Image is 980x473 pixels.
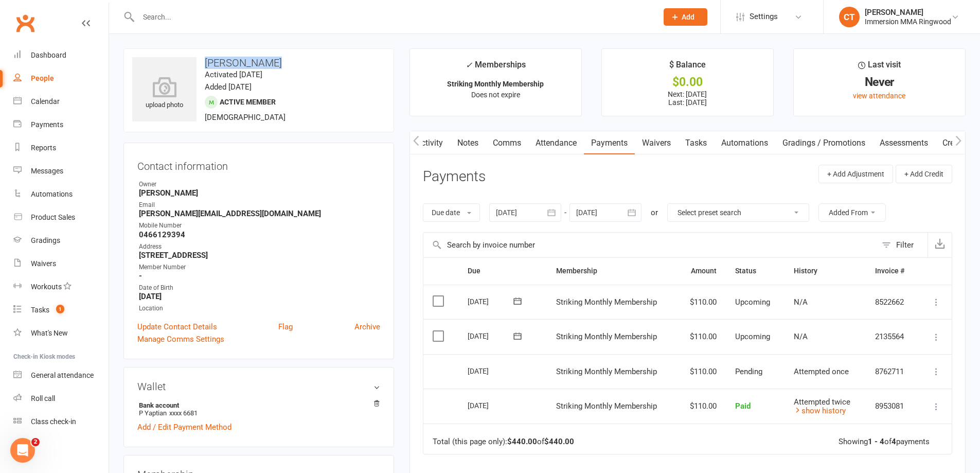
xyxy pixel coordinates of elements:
td: 8762711 [866,354,918,389]
span: Upcoming [735,297,770,307]
a: Waivers [635,131,678,155]
h3: Contact information [137,156,380,172]
a: Workouts [13,275,109,299]
div: Location [139,304,380,313]
h3: Payments [423,169,486,185]
a: Tasks [678,131,714,155]
a: Automations [13,183,109,206]
td: 2135564 [866,319,918,354]
span: Attempted once [794,367,849,376]
a: show history [794,406,846,415]
span: Add [682,13,694,21]
a: Archive [354,321,380,333]
span: Striking Monthly Membership [556,297,657,307]
a: People [13,67,109,90]
a: Gradings / Promotions [775,131,872,155]
div: $ Balance [669,58,706,77]
span: Does not expire [471,91,520,99]
h3: Wallet [137,381,380,392]
a: Update Contact Details [137,321,217,333]
div: Member Number [139,262,380,272]
strong: [PERSON_NAME][EMAIL_ADDRESS][DOMAIN_NAME] [139,209,380,218]
a: Flag [278,321,293,333]
th: Invoice # [866,258,918,284]
div: Total (this page only): of [433,437,574,446]
div: Address [139,242,380,252]
button: Due date [423,203,480,222]
a: Tasks 1 [13,299,109,322]
a: Waivers [13,252,109,275]
div: Showing of payments [839,437,930,446]
button: Add [664,8,707,26]
a: Product Sales [13,206,109,229]
span: Settings [750,5,778,28]
a: Gradings [13,229,109,252]
a: Add / Edit Payment Method [137,421,231,433]
div: Roll call [31,394,55,402]
strong: [DATE] [139,292,380,301]
span: 2 [31,438,40,446]
th: Status [726,258,784,284]
input: Search... [135,10,650,24]
button: Filter [877,233,928,257]
a: Assessments [872,131,935,155]
div: [PERSON_NAME] [865,8,951,17]
span: Pending [735,367,762,376]
div: CT [839,7,860,27]
div: [DATE] [468,363,515,379]
div: Last visit [858,58,901,77]
td: $110.00 [677,389,726,424]
button: Added From [818,203,886,222]
div: Immersion MMA Ringwood [865,17,951,26]
div: upload photo [132,77,197,111]
a: Notes [450,131,486,155]
a: Clubworx [12,10,38,36]
a: What's New [13,322,109,345]
a: view attendance [853,92,905,100]
input: Search by invoice number [423,233,877,257]
div: Calendar [31,97,60,106]
span: N/A [794,297,808,307]
div: Email [139,200,380,210]
time: Added [DATE] [205,82,252,92]
div: Automations [31,190,73,198]
span: Active member [220,98,276,106]
button: + Add Credit [896,165,952,183]
div: Owner [139,180,380,189]
div: Waivers [31,259,56,268]
div: Date of Birth [139,283,380,293]
a: Reports [13,136,109,160]
p: Next: [DATE] Last: [DATE] [611,90,764,107]
span: N/A [794,332,808,341]
a: Manage Comms Settings [137,333,224,345]
td: $110.00 [677,285,726,320]
strong: 1 - 4 [868,437,884,446]
div: Class check-in [31,417,76,426]
div: Messages [31,167,63,175]
div: Memberships [466,58,526,77]
a: General attendance kiosk mode [13,364,109,387]
div: Never [803,77,956,87]
a: Payments [584,131,635,155]
span: 1 [56,305,64,313]
div: Filter [896,239,914,251]
strong: 4 [892,437,896,446]
a: Dashboard [13,44,109,67]
td: 8522662 [866,285,918,320]
div: Product Sales [31,213,75,221]
div: Payments [31,120,63,129]
div: [DATE] [468,328,515,344]
a: Comms [486,131,528,155]
th: History [785,258,866,284]
button: + Add Adjustment [818,165,893,183]
span: Paid [735,401,751,411]
div: Gradings [31,236,60,244]
strong: 0466129394 [139,230,380,239]
a: Automations [714,131,775,155]
div: $0.00 [611,77,764,87]
div: What's New [31,329,68,337]
div: or [651,206,658,219]
th: Amount [677,258,726,284]
span: Attempted twice [794,397,850,407]
i: ✓ [466,60,472,70]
